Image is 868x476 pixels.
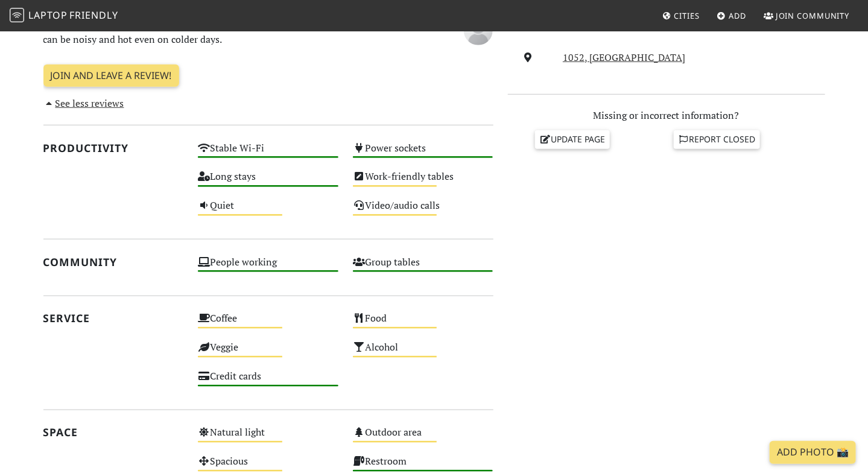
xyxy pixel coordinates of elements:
div: Group tables [346,253,501,282]
h2: Productivity [43,142,184,154]
p: Missing or incorrect information? [508,108,825,124]
div: Alcohol [346,338,501,367]
img: LaptopFriendly [10,8,24,22]
div: Credit cards [191,367,346,396]
div: Stable Wi-Fi [191,139,346,168]
div: Power sockets [346,139,501,168]
a: Cities [657,5,705,27]
h2: Community [43,256,184,268]
div: Veggie [191,338,346,367]
div: Food [346,309,501,338]
div: People working [191,253,346,282]
span: Laptop [28,8,68,22]
div: Natural light [191,424,346,452]
span: Join Community [776,10,850,21]
div: Outdoor area [346,424,501,452]
span: Add [729,10,747,21]
a: Join and leave a review! [43,65,179,87]
p: the view is beautiful i love reading and working here. very comfortable sofas. the place can be n... [36,16,423,47]
span: Friendly [69,8,118,22]
div: Quiet [191,197,346,226]
div: Video/audio calls [346,197,501,226]
div: Coffee [191,309,346,338]
a: LaptopFriendly LaptopFriendly [10,5,118,27]
a: Update page [535,130,610,148]
a: See less reviews [43,97,124,110]
h2: Service [43,312,184,325]
a: Report closed [674,130,761,148]
div: Long stays [191,168,346,197]
a: 1052, [GEOGRAPHIC_DATA] [563,51,685,64]
a: Add [712,5,752,27]
div: Work-friendly tables [346,168,501,197]
h2: Space [43,426,184,439]
span: Cities [674,10,700,21]
span: Anonymous [464,23,493,36]
a: Join Community [759,5,855,27]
